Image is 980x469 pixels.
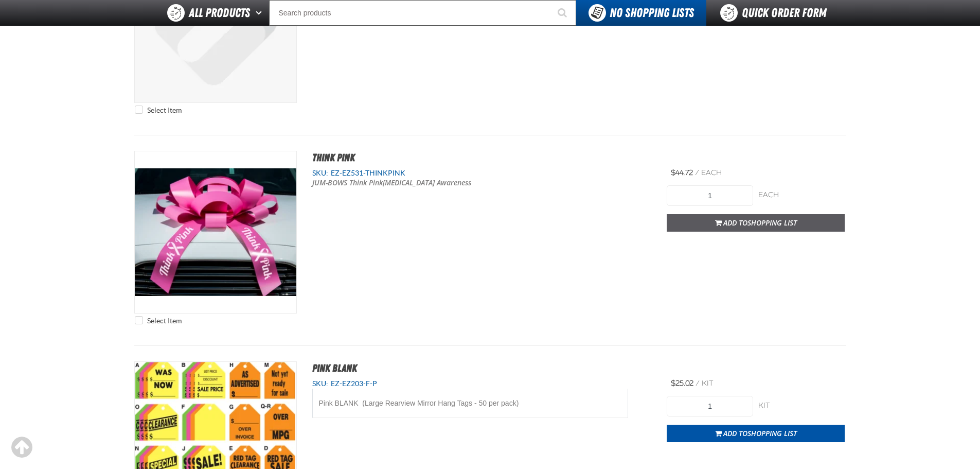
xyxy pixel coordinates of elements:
span: kit [702,379,714,388]
: View Details of the THINK PINK [135,151,296,313]
input: Select Item [135,106,143,114]
span: All Products [189,4,250,22]
div: Scroll to the top [10,436,33,459]
span: Shopping List [747,218,797,228]
span: Add to [723,218,797,228]
img: THINK PINK [135,151,296,313]
span: $25.02 [671,379,693,388]
span: $44.72 [671,168,693,177]
input: Product Quantity [667,185,753,206]
label: Select Item [135,316,182,326]
span: No Shopping Lists [610,6,694,20]
div: each [758,190,845,200]
button: Add toShopping List [667,425,845,442]
input: Select Item [135,316,143,324]
div: kit [758,401,845,411]
span: / [695,168,699,177]
span: Shopping List [747,428,797,438]
span: EZ-EZ203-F-P [328,379,377,388]
a: THINK PINK [312,151,355,164]
input: Product Quantity [667,396,753,416]
div: SKU: [312,379,652,389]
b: [MEDICAL_DATA] Awareness [383,178,471,187]
span: / [696,379,700,388]
a: Pink BLANK [312,362,357,374]
td: Pink BLANK (Large Rearview Mirror Hang Tags - 50 per pack) [312,389,628,418]
span: EZ-EZ531-THINKPINK [328,169,405,177]
button: Add toShopping List [667,214,845,232]
p: JUM-BOWS Think Pink [312,178,516,188]
label: Select Item [135,106,182,115]
div: SKU: [312,168,652,178]
span: Add to [723,428,797,438]
span: each [701,168,722,177]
